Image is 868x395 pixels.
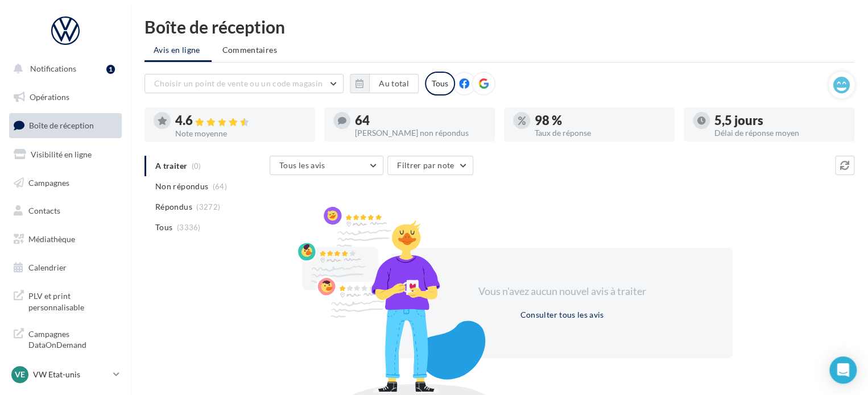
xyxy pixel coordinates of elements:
span: Campagnes [28,177,69,187]
a: Boîte de réception [7,113,124,138]
div: 5,5 jours [714,114,845,127]
div: Tous [425,72,455,95]
span: PLV et print personnalisable [28,288,117,313]
button: Choisir un point de vente ou un code magasin [144,74,344,93]
span: (3272) [196,202,220,211]
span: Boîte de réception [29,120,94,130]
div: Vous n'avez aucun nouvel avis à traiter [464,284,660,299]
button: Au total [350,74,419,93]
a: PLV et print personnalisable [7,284,124,317]
div: Open Intercom Messenger [829,356,857,384]
span: Répondus [155,201,192,213]
a: Campagnes DataOnDemand [7,322,124,355]
button: Filtrer par note [387,156,473,175]
button: Tous les avis [270,156,383,175]
span: Campagnes DataOnDemand [28,326,117,351]
a: Visibilité en ligne [7,143,124,167]
div: Boîte de réception [144,18,854,35]
p: VW Etat-unis [33,369,109,380]
span: Contacts [28,206,60,215]
button: Notifications 1 [7,57,119,81]
span: Notifications [30,64,76,73]
span: Tous [155,222,172,233]
span: (3336) [177,223,201,232]
span: Visibilité en ligne [31,149,92,159]
a: Calendrier [7,256,124,280]
a: Opérations [7,85,124,109]
span: Non répondus [155,181,208,192]
span: Médiathèque [28,234,75,244]
div: 4.6 [175,114,306,127]
button: Consulter tous les avis [515,308,608,322]
div: 98 % [535,114,666,127]
div: Note moyenne [175,130,306,138]
span: Choisir un point de vente ou un code magasin [154,78,323,88]
a: Campagnes [7,171,124,195]
a: Contacts [7,199,124,223]
div: [PERSON_NAME] non répondus [355,129,486,137]
div: 1 [106,65,115,74]
a: Médiathèque [7,227,124,251]
span: Calendrier [28,263,67,272]
div: Taux de réponse [535,129,666,137]
span: Opérations [30,92,69,102]
span: Commentaires [222,45,277,55]
span: (64) [213,182,227,191]
button: Au total [369,74,419,93]
div: 64 [355,114,486,127]
a: VE VW Etat-unis [9,364,122,385]
span: VE [15,369,25,380]
div: Délai de réponse moyen [714,129,845,137]
span: Tous les avis [279,160,325,170]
